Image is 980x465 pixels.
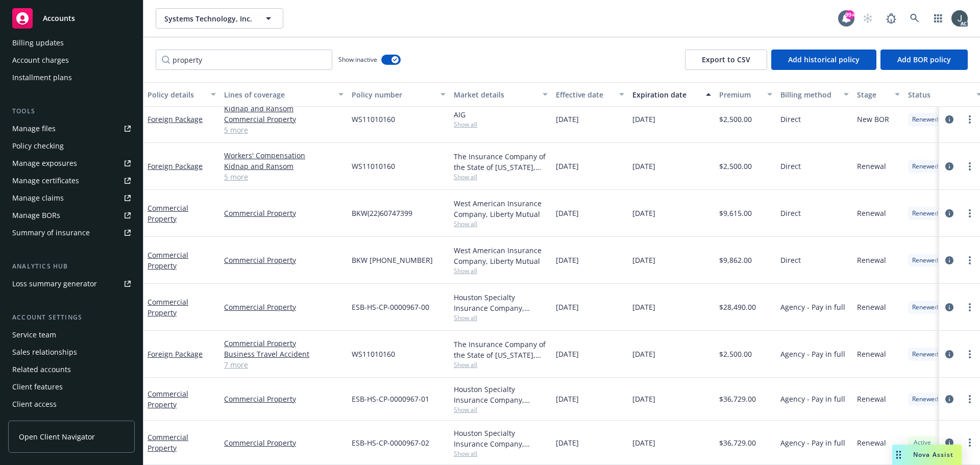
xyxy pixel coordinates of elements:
[12,344,77,360] div: Sales relationships
[224,255,344,265] a: Commercial Property
[943,348,955,360] a: circleInformation
[224,89,332,100] div: Lines of coverage
[148,432,188,453] a: Commercial Property
[454,360,548,369] span: Show all
[912,395,938,404] span: Renewed
[857,208,886,218] span: Renewal
[964,160,976,173] a: more
[224,161,344,172] a: Kidnap and Ransom
[964,207,976,219] a: more
[912,438,933,447] span: Active
[904,8,925,29] a: Search
[857,349,886,359] span: Renewal
[776,82,853,107] button: Billing method
[908,89,970,100] div: Status
[454,428,548,449] div: Houston Specialty Insurance Company, Houston Specialty Insurance Company, CRC Group
[12,120,56,137] div: Manage files
[628,82,715,107] button: Expiration date
[943,436,955,449] a: circleInformation
[148,349,203,359] a: Foreign Package
[845,10,854,19] div: 99+
[148,297,188,317] a: Commercial Property
[8,276,135,292] a: Loss summary generator
[780,208,801,218] span: Direct
[780,161,801,172] span: Direct
[148,250,188,271] a: Commercial Property
[632,255,655,265] span: [DATE]
[853,82,904,107] button: Stage
[454,219,548,228] span: Show all
[8,327,135,343] a: Service team
[702,55,750,64] span: Export to CSV
[715,82,776,107] button: Premium
[857,394,886,404] span: Renewal
[148,114,203,124] a: Foreign Package
[12,173,79,189] div: Manage certificates
[632,437,655,448] span: [DATE]
[719,161,752,172] span: $2,500.00
[8,155,135,172] span: Manage exposures
[943,254,955,266] a: circleInformation
[224,349,344,359] a: Business Travel Accident
[156,50,332,70] input: Filter by keyword...
[857,161,886,172] span: Renewal
[780,114,801,125] span: Direct
[943,160,955,173] a: circleInformation
[556,161,579,172] span: [DATE]
[857,437,886,448] span: Renewal
[719,208,752,218] span: $9,615.00
[352,114,395,125] span: WS11010160
[454,449,548,458] span: Show all
[12,379,63,395] div: Client features
[338,55,377,64] span: Show inactive
[556,394,579,404] span: [DATE]
[8,361,135,378] a: Related accounts
[224,208,344,218] a: Commercial Property
[8,190,135,206] a: Manage claims
[556,349,579,359] span: [DATE]
[12,396,57,412] div: Client access
[352,208,412,218] span: BKW(22)60747399
[780,89,838,100] div: Billing method
[928,8,948,29] a: Switch app
[43,14,75,22] span: Accounts
[556,89,613,100] div: Effective date
[8,379,135,395] a: Client features
[224,125,344,135] a: 5 more
[780,255,801,265] span: Direct
[8,173,135,189] a: Manage certificates
[19,431,95,442] span: Open Client Navigator
[8,344,135,360] a: Sales relationships
[912,256,938,265] span: Renewed
[780,394,845,404] span: Agency - Pay in full
[892,445,905,465] div: Drag to move
[788,55,860,64] span: Add historical policy
[912,303,938,312] span: Renewed
[780,437,845,448] span: Agency - Pay in full
[224,172,344,182] a: 5 more
[632,89,700,100] div: Expiration date
[156,8,283,29] button: Systems Technology, Inc.
[454,384,548,405] div: Houston Specialty Insurance Company, Houston Specialty Insurance Company, CRC Group
[8,225,135,241] a: Summary of insurance
[857,302,886,312] span: Renewal
[454,173,548,181] span: Show all
[220,82,348,107] button: Lines of coverage
[964,254,976,266] a: more
[912,209,938,218] span: Renewed
[719,349,752,359] span: $2,500.00
[964,393,976,405] a: more
[454,266,548,275] span: Show all
[913,450,953,459] span: Nova Assist
[224,394,344,404] a: Commercial Property
[8,120,135,137] a: Manage files
[857,89,889,100] div: Stage
[348,82,450,107] button: Policy number
[685,50,767,70] button: Export to CSV
[881,8,901,29] a: Report a Bug
[552,82,628,107] button: Effective date
[632,349,655,359] span: [DATE]
[454,151,548,173] div: The Insurance Company of the State of [US_STATE], AIG
[148,89,205,100] div: Policy details
[8,207,135,224] a: Manage BORs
